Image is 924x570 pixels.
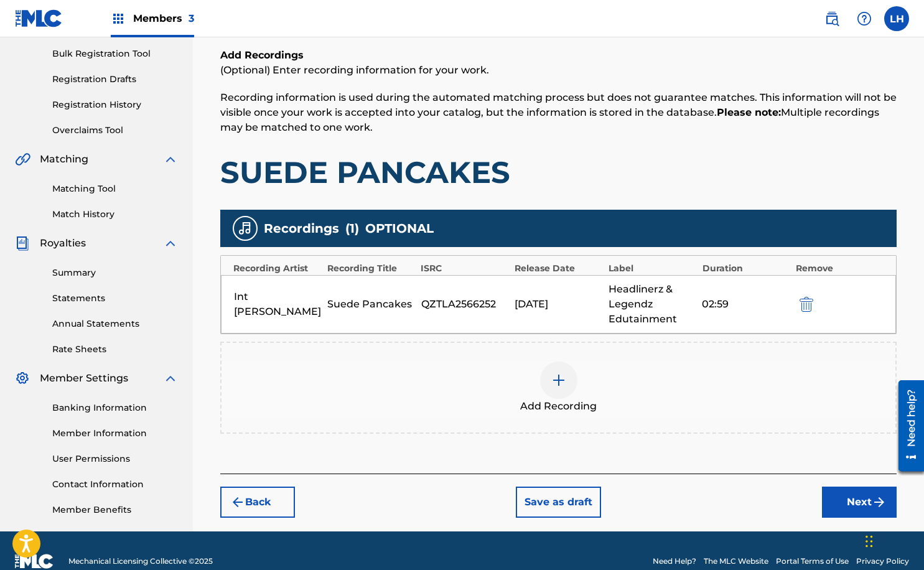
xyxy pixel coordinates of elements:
div: Int [PERSON_NAME] [234,289,321,319]
span: Recording information is used during the automated matching process but does not guarantee matche... [220,91,897,133]
div: Suede Pancakes [327,297,414,312]
a: Summary [52,266,178,279]
div: QZTLA2566252 [421,297,508,312]
span: (Optional) Enter recording information for your work. [220,64,489,76]
div: 02:59 [702,297,789,312]
span: Mechanical Licensing Collective © 2025 [68,556,213,567]
img: f7272a7cc735f4ea7f67.svg [872,495,887,510]
a: The MLC Website [704,556,768,567]
img: logo [15,554,54,569]
button: Back [220,487,295,518]
img: help [857,11,872,26]
img: Top Rightsholders [111,11,126,26]
div: Recording Artist [233,262,321,275]
a: Privacy Policy [856,556,909,567]
a: Matching Tool [52,182,178,195]
img: Royalties [15,236,30,251]
span: OPTIONAL [365,219,434,238]
div: Remove [796,262,884,275]
iframe: Resource Center [889,375,924,475]
a: Contact Information [52,478,178,491]
span: 3 [189,12,194,24]
img: Member Settings [15,371,30,386]
div: Drag [866,523,873,560]
img: 12a2ab48e56ec057fbd8.svg [800,297,813,312]
img: Matching [15,152,30,167]
iframe: Chat Widget [862,510,924,570]
span: Matching [40,152,88,167]
span: Members [133,11,194,26]
img: recording [238,221,253,236]
a: Annual Statements [52,317,178,330]
span: Add Recording [520,399,597,414]
img: add [551,373,566,388]
button: Next [822,487,897,518]
a: Need Help? [653,556,696,567]
a: Rate Sheets [52,343,178,356]
h1: SUEDE PANCAKES [220,154,897,191]
a: Banking Information [52,401,178,414]
div: [DATE] [515,297,602,312]
span: Recordings [264,219,339,238]
a: Statements [52,292,178,305]
div: Release Date [515,262,602,275]
a: Portal Terms of Use [776,556,849,567]
img: expand [163,236,178,251]
div: Headlinerz & Legendz Edutainment [609,282,696,327]
a: Member Information [52,427,178,440]
span: Member Settings [40,371,128,386]
span: Royalties [40,236,86,251]
img: search [824,11,839,26]
strong: Please note: [717,106,781,118]
div: ISRC [421,262,508,275]
div: User Menu [884,6,909,31]
img: expand [163,152,178,167]
a: Match History [52,208,178,221]
span: ( 1 ) [345,219,359,238]
a: Bulk Registration Tool [52,47,178,60]
a: User Permissions [52,452,178,465]
a: Registration History [52,98,178,111]
button: Save as draft [516,487,601,518]
img: 7ee5dd4eb1f8a8e3ef2f.svg [230,495,245,510]
div: Duration [702,262,790,275]
div: Help [852,6,877,31]
div: Recording Title [327,262,415,275]
a: Member Benefits [52,503,178,516]
img: MLC Logo [15,9,63,27]
img: expand [163,371,178,386]
a: Registration Drafts [52,73,178,86]
a: Public Search [819,6,844,31]
h6: Add Recordings [220,48,897,63]
a: Overclaims Tool [52,124,178,137]
div: Label [609,262,696,275]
